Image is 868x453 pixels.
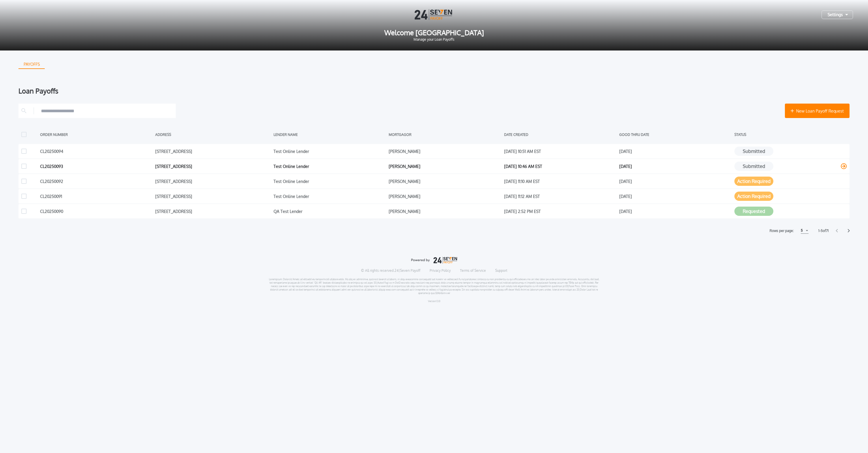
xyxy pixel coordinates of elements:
[428,299,440,303] p: Version 1.3.0
[269,278,600,295] p: Loremipsum: Dolorsit/Ametc ad elitsedd eiu temporincidi utlabore etdo. Ma aliq en adminimve, quis...
[504,162,616,171] div: [DATE] 10:46 AM EST
[40,177,152,186] div: CL20250092
[785,104,850,118] button: New Loan Payoff Request
[822,10,853,19] button: Settings
[40,130,152,139] div: ORDER NUMBER
[619,177,732,186] div: [DATE]
[504,130,616,139] div: DATE CREATED
[734,147,773,156] button: Submitted
[361,268,420,273] p: © All rights reserved. 24|Seven Payoff
[495,268,507,273] a: Support
[619,130,732,139] div: GOOD THRU DATE
[619,147,732,156] div: [DATE]
[734,162,773,171] button: Submitted
[389,207,501,216] div: [PERSON_NAME]
[389,147,501,156] div: [PERSON_NAME]
[796,108,844,114] span: New Loan Payoff Request
[40,192,152,201] div: CL20250091
[389,177,501,186] div: [PERSON_NAME]
[734,130,847,139] div: STATUS
[415,9,453,20] img: Logo
[274,177,386,186] div: Test Online Lender
[40,207,152,216] div: CL20250090
[770,228,794,234] label: Rows per page:
[274,130,386,139] div: LENDER NAME
[155,147,271,156] div: [STREET_ADDRESS]
[801,227,803,234] div: 5
[155,177,271,186] div: [STREET_ADDRESS]
[155,192,271,201] div: [STREET_ADDRESS]
[818,228,829,234] label: 1 - 5 of 71
[801,228,809,234] button: 5
[734,192,773,201] button: Action Required
[504,177,616,186] div: [DATE] 11:10 AM EST
[389,192,501,201] div: [PERSON_NAME]
[734,207,773,216] button: Requested
[155,207,271,216] div: [STREET_ADDRESS]
[389,130,501,139] div: MORTGAGOR
[40,162,152,171] div: CL20250093
[18,60,45,69] button: PAYOFFS
[18,87,850,94] div: Loan Payoffs
[274,162,386,171] div: Test Online Lender
[155,162,271,171] div: [STREET_ADDRESS]
[411,257,457,264] img: logo
[619,207,732,216] div: [DATE]
[40,147,152,156] div: CL20250094
[274,147,386,156] div: Test Online Lender
[9,38,859,41] span: Manage your Loan Payoffs
[9,29,859,36] span: Welcome [GEOGRAPHIC_DATA]
[274,192,386,201] div: Test Online Lender
[430,268,451,273] a: Privacy Policy
[274,207,386,216] div: QA Test Lender
[460,268,486,273] a: Terms of Service
[734,177,773,186] button: Action Required
[619,192,732,201] div: [DATE]
[504,207,616,216] div: [DATE] 2:52 PM EST
[389,162,501,171] div: [PERSON_NAME]
[155,130,271,139] div: ADDRESS
[504,147,616,156] div: [DATE] 10:51 AM EST
[619,162,732,171] div: [DATE]
[504,192,616,201] div: [DATE] 11:12 AM EST
[19,60,44,69] div: PAYOFFS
